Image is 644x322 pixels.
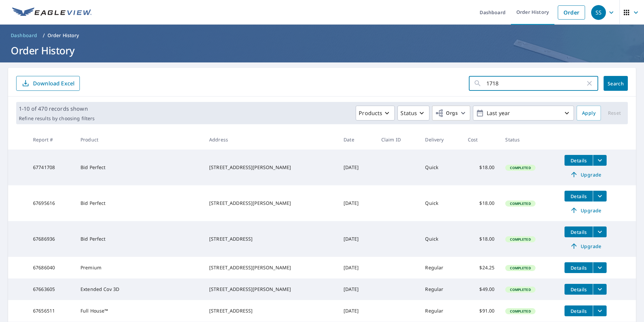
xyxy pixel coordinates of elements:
td: [DATE] [338,221,376,257]
span: Completed [506,287,535,292]
th: Report # [28,130,75,150]
td: [DATE] [338,185,376,221]
span: Upgrade [569,170,603,179]
button: filesDropdownBtn-67741708 [593,155,607,166]
td: [DATE] [338,150,376,185]
th: Status [500,130,559,150]
div: [STREET_ADDRESS][PERSON_NAME] [209,264,333,271]
button: detailsBtn-67656511 [565,305,593,316]
td: Quick [420,150,462,185]
p: Products [359,109,382,117]
th: Claim ID [376,130,420,150]
td: Regular [420,257,462,278]
a: Dashboard [8,30,40,41]
th: Address [204,130,338,150]
a: Order [558,5,585,20]
th: Delivery [420,130,462,150]
nav: breadcrumb [8,30,636,41]
td: [DATE] [338,278,376,300]
td: 67686936 [28,221,75,257]
div: [STREET_ADDRESS][PERSON_NAME] [209,200,333,207]
td: Bid Perfect [75,150,204,185]
p: Last year [484,107,563,119]
button: Orgs [432,106,470,120]
td: $18.00 [462,221,500,257]
td: Extended Cov 3D [75,278,204,300]
td: 67741708 [28,150,75,185]
th: Cost [462,130,500,150]
td: Quick [420,221,462,257]
p: Download Excel [33,80,74,87]
td: [DATE] [338,257,376,278]
span: Details [569,229,589,235]
div: [STREET_ADDRESS][PERSON_NAME] [209,164,333,171]
span: Search [609,80,622,87]
th: Product [75,130,204,150]
span: Completed [506,201,535,206]
div: [STREET_ADDRESS] [209,236,333,242]
span: Completed [506,165,535,170]
button: Products [356,106,395,120]
td: 67695616 [28,185,75,221]
div: SS [591,5,606,20]
input: Address, Report #, Claim ID, etc. [486,74,585,93]
button: filesDropdownBtn-67695616 [593,191,607,202]
td: $18.00 [462,185,500,221]
span: Orgs [435,109,458,117]
p: Status [400,109,417,117]
td: 67686040 [28,257,75,278]
td: Quick [420,185,462,221]
td: Premium [75,257,204,278]
button: Status [397,106,429,120]
td: $18.00 [462,150,500,185]
span: Upgrade [569,242,603,250]
span: Upgrade [569,206,603,214]
td: 67663605 [28,278,75,300]
td: Regular [420,300,462,322]
span: Completed [506,309,535,314]
a: Upgrade [565,241,607,251]
button: Search [604,76,628,91]
td: [DATE] [338,300,376,322]
a: Upgrade [565,205,607,216]
button: detailsBtn-67695616 [565,191,593,202]
button: filesDropdownBtn-67686936 [593,226,607,237]
button: filesDropdownBtn-67663605 [593,284,607,295]
span: Completed [506,266,535,270]
button: filesDropdownBtn-67656511 [593,305,607,316]
button: detailsBtn-67686936 [565,226,593,237]
span: Apply [582,109,595,117]
button: detailsBtn-67741708 [565,155,593,166]
button: detailsBtn-67686040 [565,262,593,273]
button: Last year [473,106,574,120]
td: Bid Perfect [75,185,204,221]
span: Dashboard [11,32,37,39]
p: Order History [47,32,79,39]
span: Completed [506,237,535,242]
td: 67656511 [28,300,75,322]
span: Details [569,265,589,271]
td: $91.00 [462,300,500,322]
img: EV Logo [12,7,92,18]
td: $49.00 [462,278,500,300]
span: Details [569,193,589,199]
p: 1-10 of 470 records shown [19,105,95,113]
th: Date [338,130,376,150]
li: / [43,31,45,39]
p: Refine results by choosing filters [19,115,95,122]
td: Full House™ [75,300,204,322]
button: Apply [577,106,601,120]
div: [STREET_ADDRESS] [209,307,333,314]
td: Bid Perfect [75,221,204,257]
h1: Order History [8,44,636,57]
button: filesDropdownBtn-67686040 [593,262,607,273]
td: Regular [420,278,462,300]
span: Details [569,308,589,314]
span: Details [569,286,589,293]
div: [STREET_ADDRESS][PERSON_NAME] [209,286,333,293]
span: Details [569,157,589,164]
button: Download Excel [16,76,80,91]
td: $24.25 [462,257,500,278]
a: Upgrade [565,169,607,180]
button: detailsBtn-67663605 [565,284,593,295]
